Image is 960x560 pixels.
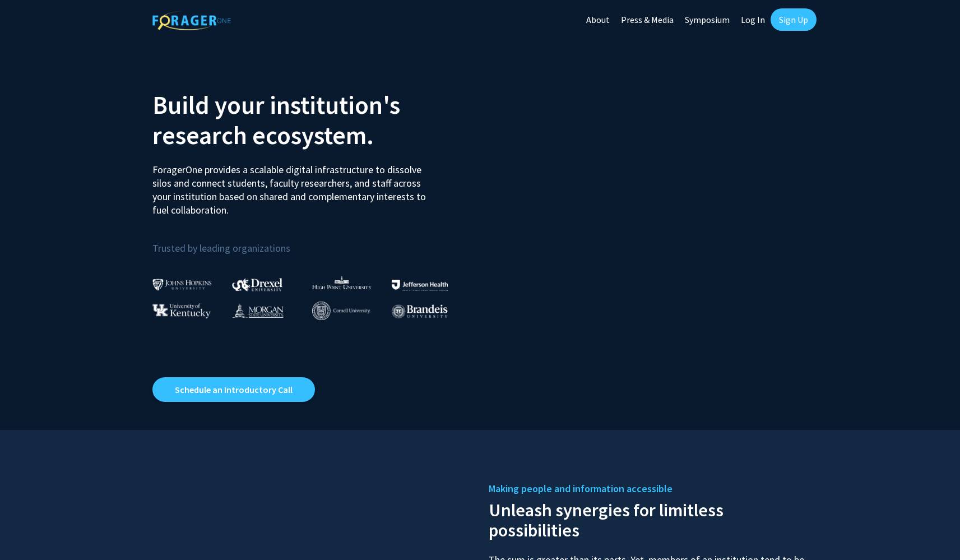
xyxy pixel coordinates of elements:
[489,497,808,540] h2: Unleash synergies for limitless possibilities
[312,276,372,289] img: High Point University
[152,11,231,30] img: ForagerOne Logo
[392,280,448,290] img: Thomas Jefferson University
[152,226,472,257] p: Trusted by leading organizations
[489,480,808,497] h5: Making people and information accessible
[392,304,448,318] img: Brandeis University
[232,303,284,318] img: Morgan State University
[232,278,282,291] img: Drexel University
[152,279,212,290] img: Johns Hopkins University
[152,155,434,217] p: ForagerOne provides a scalable digital infrastructure to dissolve silos and connect students, fac...
[312,302,370,320] img: Cornell University
[152,303,211,318] img: University of Kentucky
[771,8,817,31] a: Sign Up
[152,90,472,150] h2: Build your institution's research ecosystem.
[152,377,315,402] a: Opens in a new tab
